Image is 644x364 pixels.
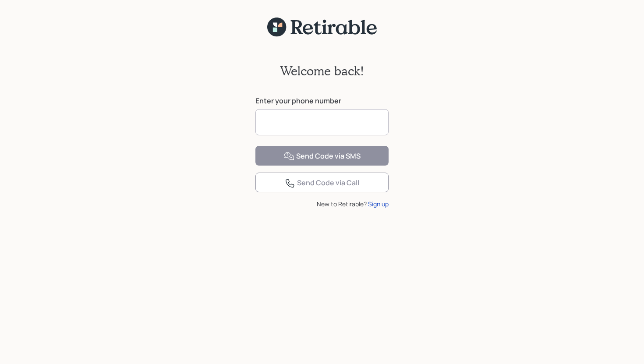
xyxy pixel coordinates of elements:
div: New to Retirable? [255,199,389,209]
label: Enter your phone number [255,96,389,106]
div: Sign up [368,199,389,209]
div: Send Code via SMS [284,151,361,162]
button: Send Code via SMS [255,146,389,166]
button: Send Code via Call [255,173,389,192]
h2: Welcome back! [280,64,364,78]
div: Send Code via Call [285,178,359,188]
